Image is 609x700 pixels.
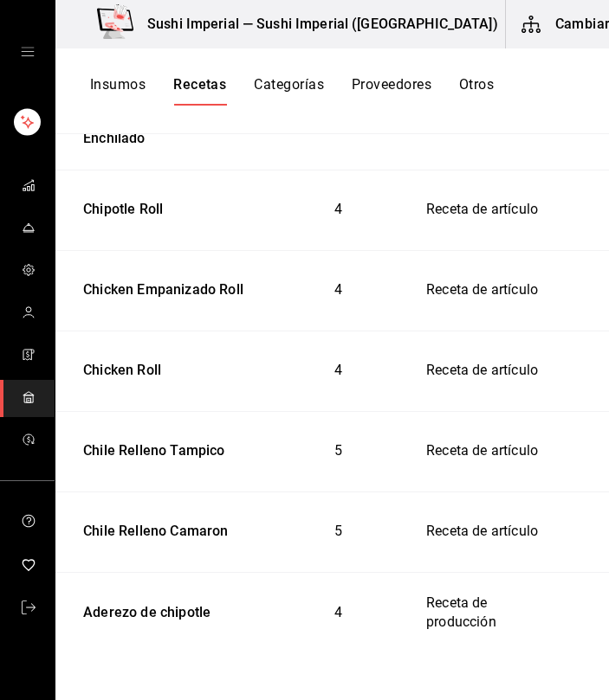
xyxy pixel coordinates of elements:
td: Receta de artículo [405,411,578,491]
button: open drawer [21,45,35,59]
div: Chile Relleno Camaron [76,515,229,542]
td: Receta de artículo [405,331,578,411]
td: Receta de artículo [405,250,578,331]
div: Aderezo de chipotle [76,596,211,623]
button: Insumos [90,76,146,106]
span: 5 [334,523,342,539]
div: Chicken Roll [76,354,161,381]
button: Recetas [173,76,226,106]
td: Receta de producción [405,572,578,653]
button: Otros [459,76,494,106]
button: Categorías [254,76,324,106]
div: Chile Relleno Tampico [76,434,225,461]
h3: Sushi Imperial — Sushi Imperial ([GEOGRAPHIC_DATA]) [133,14,498,35]
span: 4 [334,201,342,217]
button: Proveedores [352,76,431,106]
td: Receta de artículo [405,491,578,572]
span: 4 [334,362,342,378]
div: Chicken Empanizado Roll [76,273,243,300]
span: 4 [334,281,342,298]
div: navigation tabs [90,76,494,106]
div: Chipotle Roll [76,193,163,220]
span: 5 [334,442,342,459]
td: Receta de artículo [405,170,578,250]
span: 4 [334,604,342,620]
